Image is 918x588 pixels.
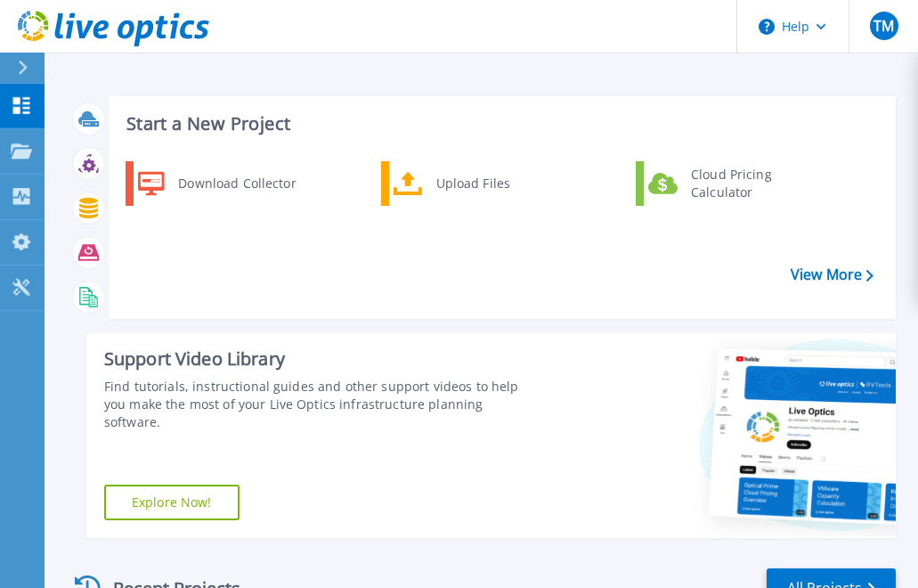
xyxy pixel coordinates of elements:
[126,114,873,134] h3: Start a New Project
[104,378,521,431] div: Find tutorials, instructional guides and other support videos to help you make the most of your L...
[169,166,304,201] div: Download Collector
[104,347,521,371] div: Support Video Library
[791,266,873,283] a: View More
[873,19,894,33] span: TM
[126,161,308,206] a: Download Collector
[381,161,564,206] a: Upload Files
[104,485,240,520] a: Explore Now!
[427,166,559,201] div: Upload Files
[636,161,818,206] a: Cloud Pricing Calculator
[682,166,814,201] div: Cloud Pricing Calculator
